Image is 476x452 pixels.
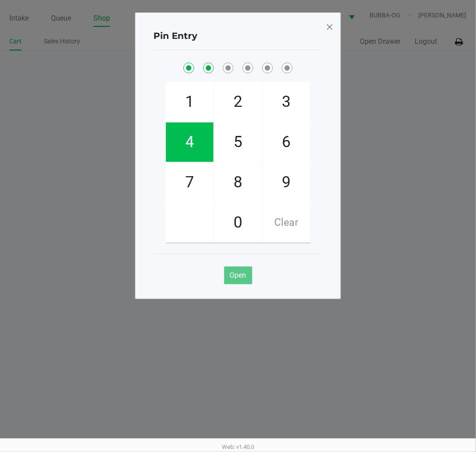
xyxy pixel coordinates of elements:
[263,123,310,162] span: 6
[222,444,254,450] span: Web: v1.40.0
[214,203,262,242] span: 0
[263,82,310,122] span: 3
[263,203,310,242] span: Clear
[263,163,310,202] span: 9
[153,29,197,42] h4: Pin Entry
[166,82,213,122] span: 1
[166,123,213,162] span: 4
[166,163,213,202] span: 7
[214,123,262,162] span: 5
[214,82,262,122] span: 2
[214,163,262,202] span: 8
